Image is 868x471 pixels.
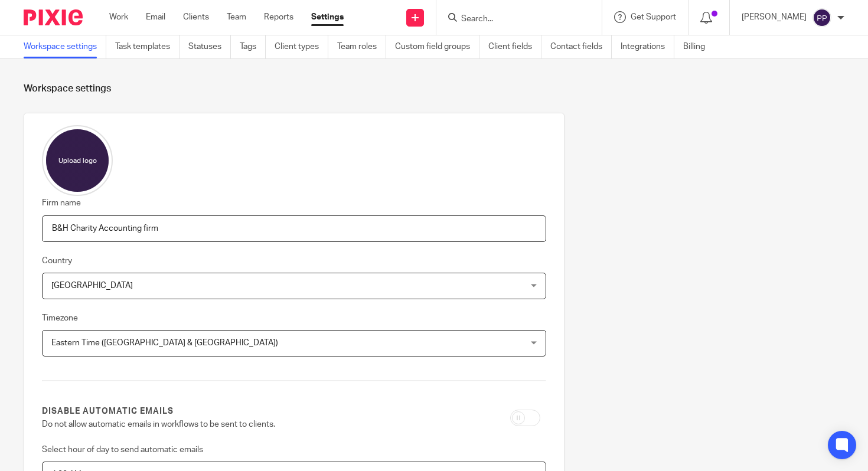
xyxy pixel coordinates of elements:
[42,255,72,267] label: Country
[264,11,293,23] a: Reports
[42,215,546,242] input: Name of your firm
[311,11,344,23] a: Settings
[42,197,81,209] label: Firm name
[183,11,209,23] a: Clients
[42,418,372,430] p: Do not allow automatic emails in workflows to be sent to clients.
[631,13,676,21] span: Get Support
[42,312,78,324] label: Timezone
[683,35,714,58] a: Billing
[395,35,479,58] a: Custom field groups
[109,11,128,23] a: Work
[24,35,106,58] a: Workspace settings
[188,35,231,58] a: Statuses
[24,83,844,95] h1: Workspace settings
[42,444,203,456] label: Select hour of day to send automatic emails
[227,11,246,23] a: Team
[337,35,386,58] a: Team roles
[42,405,174,417] label: Disable automatic emails
[621,35,674,58] a: Integrations
[550,35,612,58] a: Contact fields
[146,11,165,23] a: Email
[24,9,83,25] img: Pixie
[51,339,278,347] span: Eastern Time ([GEOGRAPHIC_DATA] & [GEOGRAPHIC_DATA])
[240,35,266,58] a: Tags
[488,35,541,58] a: Client fields
[742,11,807,23] p: [PERSON_NAME]
[460,14,566,25] input: Search
[812,8,831,27] img: svg%3E
[115,35,180,58] a: Task templates
[275,35,328,58] a: Client types
[51,282,133,290] span: [GEOGRAPHIC_DATA]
